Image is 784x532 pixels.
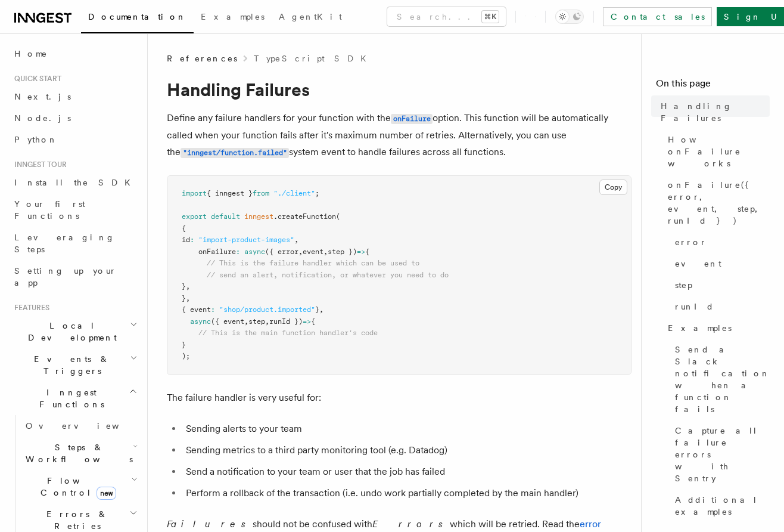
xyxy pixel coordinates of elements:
span: Events & Triggers [10,353,130,377]
span: "shop/product.imported" [219,305,315,314]
a: error [670,231,770,253]
span: => [357,248,365,256]
span: // This is the main function handler's code [198,329,378,337]
h1: Handling Failures [167,79,631,100]
span: , [244,317,248,326]
span: default [211,212,240,221]
span: References [167,52,237,64]
a: Python [10,129,140,150]
span: { inngest } [207,189,253,197]
span: : [236,248,240,256]
em: Failures [167,518,253,530]
span: , [186,294,190,302]
a: Capture all failure errors with Sentry [670,420,770,489]
span: => [303,317,311,326]
span: id [182,236,190,244]
span: Documentation [88,12,186,21]
a: Setting up your app [10,260,140,293]
h4: On this page [656,76,770,95]
a: Leveraging Steps [10,227,140,260]
span: , [294,236,298,244]
span: Quick start [10,74,61,83]
span: , [186,282,190,290]
span: export [182,212,207,221]
a: TypeScript SDK [254,52,374,64]
span: // send an alert, notification, or whatever you need to do [207,271,449,279]
kbd: ⌘K [482,11,499,23]
span: step }) [328,248,357,256]
a: runId [670,296,770,317]
span: ); [182,352,190,360]
span: , [319,305,323,314]
span: Steps & Workflows [21,441,133,465]
a: step [670,274,770,296]
span: Errors & Retries [21,508,129,532]
a: Handling Failures [656,95,770,129]
span: Node.js [14,113,71,123]
span: Examples [201,12,265,21]
span: event [303,248,323,256]
span: Send a Slack notification when a function fails [675,344,770,415]
span: , [298,248,303,256]
span: } [315,305,319,314]
a: Send a Slack notification when a function fails [670,339,770,420]
a: Additional examples [670,489,770,522]
a: Next.js [10,86,140,107]
a: onFailure [391,112,433,123]
a: event [670,253,770,274]
span: Features [10,303,49,313]
span: , [265,317,269,326]
span: Handling Failures [661,100,770,124]
span: step [675,279,692,291]
span: Install the SDK [14,178,138,187]
a: Contact sales [603,7,712,26]
span: inngest [244,212,273,221]
span: { event [182,305,211,314]
em: Errors [372,518,450,530]
li: Sending alerts to your team [182,420,631,437]
span: } [182,282,186,290]
span: onFailure [198,248,236,256]
span: .createFunction [273,212,336,221]
span: "import-product-images" [198,236,294,244]
a: Install the SDK [10,172,140,193]
span: runId }) [269,317,303,326]
span: Setting up your app [14,266,117,287]
span: Python [14,135,58,144]
span: { [182,224,186,233]
li: Sending metrics to a third party monitoring tool (e.g. Datadog) [182,442,631,459]
span: "./client" [273,189,315,197]
a: Documentation [81,4,194,33]
span: Additional examples [675,494,770,518]
p: The failure handler is very useful for: [167,389,631,406]
span: Overview [26,421,148,431]
code: "inngest/function.failed" [181,148,289,158]
a: Examples [663,317,770,339]
a: onFailure({ error, event, step, runId }) [663,174,770,231]
button: Search...⌘K [387,7,506,26]
button: Flow Controlnew [21,470,140,503]
span: // This is the failure handler which can be used to [207,259,419,267]
a: "inngest/function.failed" [181,146,289,157]
span: Capture all failure errors with Sentry [675,425,770,484]
span: { [311,317,315,326]
code: onFailure [391,114,433,124]
span: Inngest tour [10,160,67,169]
span: Your first Functions [14,199,85,221]
span: async [244,248,265,256]
a: Your first Functions [10,193,140,227]
button: Local Development [10,315,140,348]
button: Steps & Workflows [21,437,140,470]
span: error [675,236,707,248]
span: async [190,317,211,326]
li: Perform a rollback of the transaction (i.e. undo work partially completed by the main handler) [182,485,631,502]
span: from [253,189,269,197]
span: Next.js [14,92,71,101]
span: How onFailure works [668,134,770,169]
button: Toggle dark mode [555,10,584,24]
button: Copy [599,180,627,195]
span: : [190,236,194,244]
span: ; [315,189,319,197]
p: Define any failure handlers for your function with the option. This function will be automaticall... [167,110,631,161]
span: } [182,341,186,349]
